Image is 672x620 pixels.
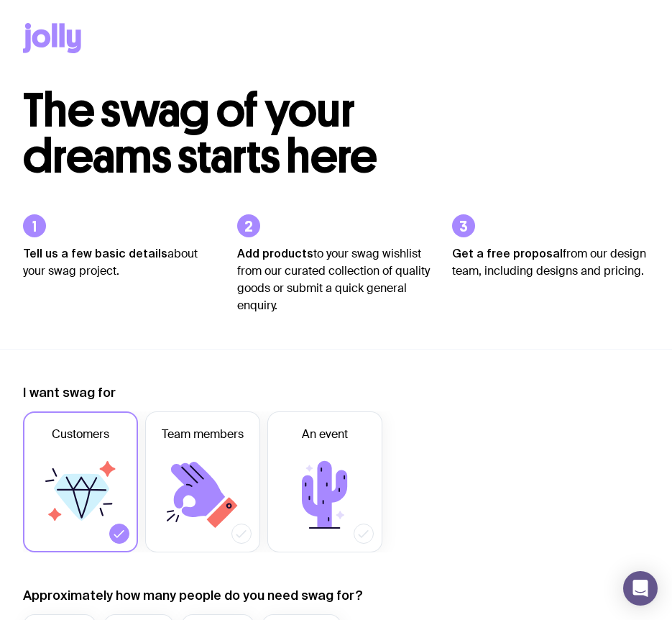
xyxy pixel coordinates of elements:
span: The swag of your dreams starts here [23,82,377,185]
strong: Get a free proposal [452,247,563,260]
span: An event [302,426,348,443]
span: Customers [52,426,109,443]
p: from our design team, including designs and pricing. [452,245,649,280]
div: Open Intercom Messenger [623,571,658,606]
strong: Add products [237,247,313,260]
span: Team members [162,426,244,443]
strong: Tell us a few basic details [23,247,167,260]
p: to your swag wishlist from our curated collection of quality goods or submit a quick general enqu... [237,245,434,314]
label: Approximately how many people do you need swag for? [23,587,363,604]
p: about your swag project. [23,245,220,280]
label: I want swag for [23,384,116,401]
